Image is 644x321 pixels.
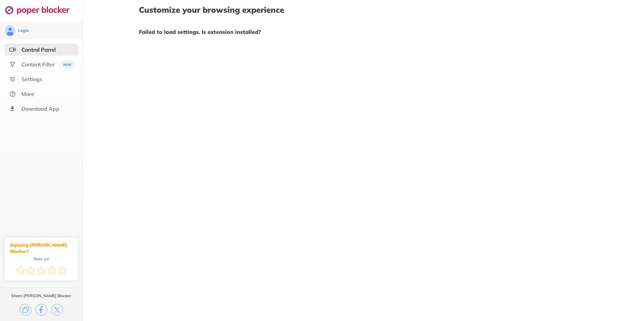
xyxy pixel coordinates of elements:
[139,5,588,14] h1: Customize your browsing experience
[21,105,59,112] div: Download App
[139,28,588,36] h1: Failed to load settings. Is extension installed?
[36,304,47,316] img: facebook.svg
[9,105,16,112] img: download-app.svg
[51,304,63,316] img: x.svg
[20,304,32,316] img: copy.svg
[34,257,49,260] div: Rate us!
[10,242,72,255] div: Enjoying [PERSON_NAME] Blocker?
[9,46,16,53] img: features-selected.svg
[11,293,71,299] div: Share [PERSON_NAME] Blocker
[21,61,55,68] div: Content Filter
[9,91,16,97] img: about.svg
[59,60,75,69] img: menuBanner.svg
[9,61,16,68] img: social.svg
[21,46,56,53] div: Control Panel
[21,76,42,83] div: Settings
[5,5,77,15] img: logo-webpage.svg
[5,25,15,36] img: avatar.svg
[18,28,29,33] div: Login
[21,91,34,97] div: More
[9,76,16,83] img: settings.svg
